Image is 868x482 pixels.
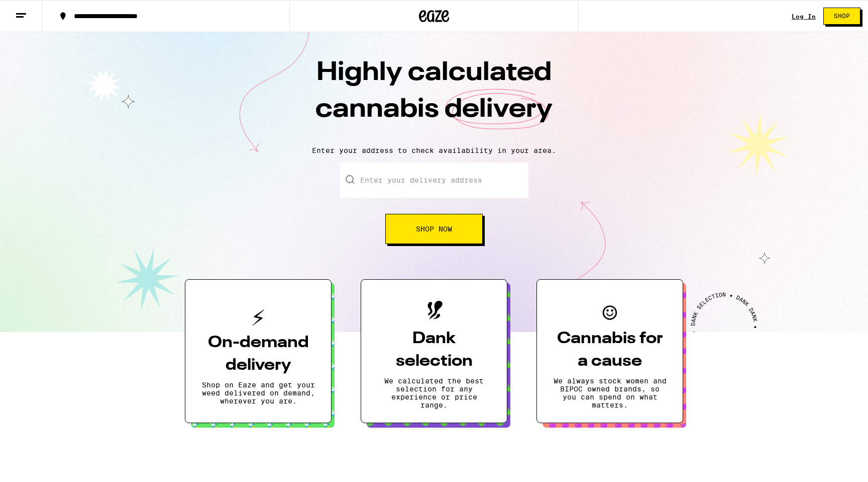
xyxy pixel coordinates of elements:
[816,8,868,25] a: Shop
[536,279,683,423] button: Cannabis for a causeWe always stock women and BIPOC owned brands, so you can spend on what matters.
[185,279,332,423] button: On-demand deliveryShop on Eaze and get your weed delivered on demand, wherever you are.
[823,8,860,25] button: Shop
[792,13,816,20] a: Log In
[361,279,507,423] button: Dank selectionWe calculated the best selection for any experience or price range.
[201,381,315,405] p: Shop on Eaze and get your weed delivered on demand, wherever you are.
[340,163,528,198] input: Enter your delivery address
[553,377,667,409] p: We always stock women and BIPOC owned brands, so you can spend on what matters.
[258,55,610,138] h1: Highly calculated cannabis delivery
[377,328,491,373] h3: Dank selection
[10,146,858,154] p: Enter your address to check availability in your area.
[201,332,315,377] h3: On-demand delivery
[553,328,667,373] h3: Cannabis for a cause
[834,13,850,19] span: Shop
[385,214,483,244] button: Shop Now
[416,225,452,232] span: Shop Now
[377,377,491,409] p: We calculated the best selection for any experience or price range.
